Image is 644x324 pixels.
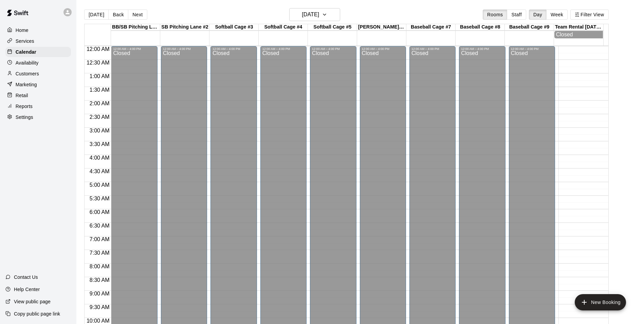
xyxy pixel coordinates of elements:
div: Softball Cage #5 [308,24,357,31]
div: 12:00 AM – 4:00 PM [163,47,205,51]
button: Staff [507,10,526,20]
div: 12:00 AM – 4:00 PM [312,47,354,51]
span: 1:00 AM [88,73,111,79]
button: Next [128,10,147,20]
a: Services [5,36,71,46]
span: 8:00 AM [88,264,111,269]
div: 12:00 AM – 4:00 PM [411,47,454,51]
a: Home [5,25,71,35]
button: [DATE] [289,8,340,21]
span: 7:00 AM [88,236,111,242]
a: Availability [5,58,71,68]
button: Rooms [483,10,507,20]
h6: [DATE] [302,10,319,19]
span: 3:00 AM [88,128,111,133]
span: 4:30 AM [88,168,111,174]
span: 5:30 AM [88,196,111,201]
button: Week [546,10,568,20]
span: 1:30 AM [88,87,111,93]
p: Services [16,38,34,44]
div: SB Pitching Lane #2 [160,24,209,31]
div: Softball Cage #3 [209,24,259,31]
span: 3:30 AM [88,141,111,147]
span: 6:30 AM [88,223,111,229]
div: Softball Cage #4 [259,24,308,31]
p: Home [16,27,29,34]
span: 12:30 AM [85,60,111,66]
button: Filter View [570,10,608,20]
button: Day [529,10,547,20]
p: Calendar [16,49,36,55]
button: Back [108,10,128,20]
a: Reports [5,101,71,111]
p: Retail [16,92,28,99]
div: 12:00 AM – 4:00 PM [262,47,305,51]
div: Baseball Cage #7 [406,24,456,31]
span: 9:00 AM [88,291,111,296]
a: Marketing [5,79,71,90]
button: add [575,294,626,310]
div: 12:00 AM – 4:00 PM [113,47,155,51]
a: Retail [5,90,71,101]
span: 5:00 AM [88,182,111,188]
span: 2:00 AM [88,101,111,106]
span: 6:00 AM [88,209,111,215]
p: Settings [16,114,33,121]
span: 10:00 AM [85,318,111,324]
p: Help Center [14,286,40,293]
span: 9:30 AM [88,304,111,310]
button: [DATE] [84,10,109,20]
div: Baseball Cage #8 [456,24,505,31]
div: Team Rental [DATE] Special (2 Hours) [554,24,603,31]
p: Marketing [16,81,37,88]
p: Availability [16,59,39,66]
div: Closed [556,32,601,38]
div: Baseball Cage #9 [505,24,554,31]
p: Customers [16,70,39,77]
span: 12:00 AM [85,46,111,52]
a: Customers [5,69,71,79]
p: Contact Us [14,274,38,281]
span: 4:00 AM [88,155,111,161]
a: Settings [5,112,71,122]
p: Reports [16,103,33,110]
span: 7:30 AM [88,250,111,256]
span: 2:30 AM [88,114,111,120]
div: 12:00 AM – 4:00 PM [213,47,255,51]
div: 12:00 AM – 4:00 PM [511,47,553,51]
a: Calendar [5,47,71,57]
div: BB/SB Pitching Lane #1 [111,24,160,31]
div: [PERSON_NAME] #6 [357,24,406,31]
p: View public page [14,298,51,305]
div: 12:00 AM – 4:00 PM [362,47,404,51]
span: 8:30 AM [88,277,111,283]
div: 12:00 AM – 4:00 PM [461,47,503,51]
p: Copy public page link [14,310,60,317]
